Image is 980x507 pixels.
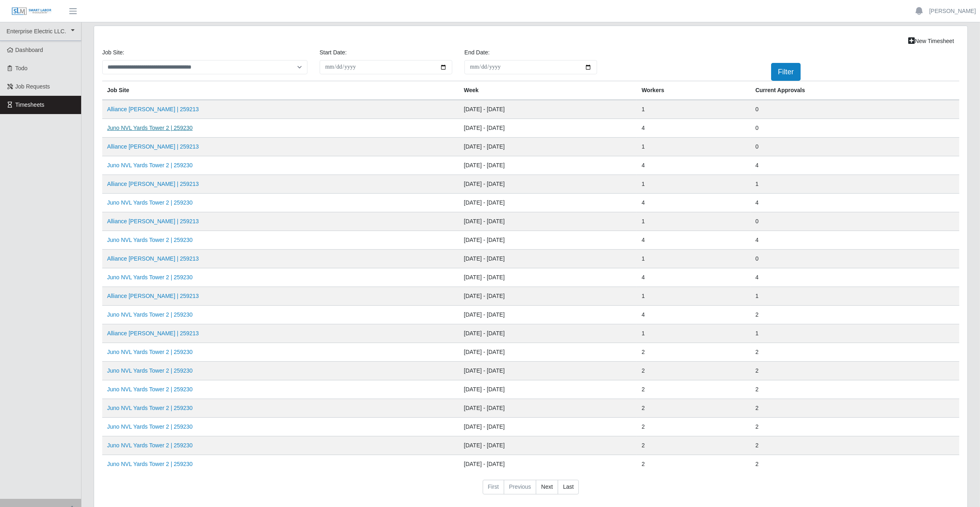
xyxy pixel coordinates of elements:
[107,461,193,467] a: Juno NVL Yards Tower 2 | 259230
[107,162,193,168] a: Juno NVL Yards Tower 2 | 259230
[459,399,637,418] td: [DATE] - [DATE]
[750,268,959,287] td: 4
[107,181,199,187] a: Alliance [PERSON_NAME] | 259213
[750,212,959,231] td: 0
[459,343,637,362] td: [DATE] - [DATE]
[459,380,637,399] td: [DATE] - [DATE]
[107,218,199,224] a: Alliance [PERSON_NAME] | 259213
[637,194,751,212] td: 4
[459,268,637,287] td: [DATE] - [DATE]
[750,380,959,399] td: 2
[750,175,959,194] td: 1
[903,34,959,48] a: New Timesheet
[102,480,959,501] nav: pagination
[459,287,637,306] td: [DATE] - [DATE]
[459,436,637,455] td: [DATE] - [DATE]
[459,119,637,138] td: [DATE] - [DATE]
[107,386,193,393] a: Juno NVL Yards Tower 2 | 259230
[637,268,751,287] td: 4
[637,436,751,455] td: 2
[750,138,959,156] td: 0
[107,274,193,280] a: Juno NVL Yards Tower 2 | 259230
[536,480,558,494] a: Next
[637,100,751,119] td: 1
[102,48,124,57] label: job site:
[459,212,637,231] td: [DATE] - [DATE]
[637,343,751,362] td: 2
[750,194,959,212] td: 4
[750,399,959,418] td: 2
[637,175,751,194] td: 1
[459,100,637,119] td: [DATE] - [DATE]
[107,311,193,318] a: Juno NVL Yards Tower 2 | 259230
[15,101,45,108] span: Timesheets
[750,287,959,306] td: 1
[637,306,751,324] td: 4
[320,48,347,57] label: Start Date:
[750,455,959,474] td: 2
[750,324,959,343] td: 1
[750,343,959,362] td: 2
[102,81,459,100] th: job site
[107,423,193,430] a: Juno NVL Yards Tower 2 | 259230
[107,367,193,374] a: Juno NVL Yards Tower 2 | 259230
[15,65,28,71] span: Todo
[107,199,193,206] a: Juno NVL Yards Tower 2 | 259230
[459,324,637,343] td: [DATE] - [DATE]
[750,156,959,175] td: 4
[107,237,193,243] a: Juno NVL Yards Tower 2 | 259230
[459,455,637,474] td: [DATE] - [DATE]
[750,250,959,268] td: 0
[107,330,199,337] a: Alliance [PERSON_NAME] | 259213
[929,7,976,15] a: [PERSON_NAME]
[459,306,637,324] td: [DATE] - [DATE]
[107,143,199,150] a: Alliance [PERSON_NAME] | 259213
[459,194,637,212] td: [DATE] - [DATE]
[107,349,193,355] a: Juno NVL Yards Tower 2 | 259230
[107,405,193,411] a: Juno NVL Yards Tower 2 | 259230
[637,119,751,138] td: 4
[15,83,50,90] span: Job Requests
[459,250,637,268] td: [DATE] - [DATE]
[750,81,959,100] th: Current Approvals
[459,362,637,380] td: [DATE] - [DATE]
[459,418,637,436] td: [DATE] - [DATE]
[637,399,751,418] td: 2
[750,119,959,138] td: 0
[637,138,751,156] td: 1
[750,418,959,436] td: 2
[750,306,959,324] td: 2
[637,250,751,268] td: 1
[459,138,637,156] td: [DATE] - [DATE]
[459,175,637,194] td: [DATE] - [DATE]
[15,47,43,53] span: Dashboard
[637,324,751,343] td: 1
[637,212,751,231] td: 1
[107,442,193,449] a: Juno NVL Yards Tower 2 | 259230
[464,48,490,57] label: End Date:
[459,156,637,175] td: [DATE] - [DATE]
[637,455,751,474] td: 2
[107,125,193,131] a: Juno NVL Yards Tower 2 | 259230
[637,81,751,100] th: Workers
[750,231,959,250] td: 4
[750,100,959,119] td: 0
[637,156,751,175] td: 4
[558,480,579,494] a: Last
[750,436,959,455] td: 2
[637,418,751,436] td: 2
[637,380,751,399] td: 2
[771,63,801,81] button: Filter
[107,255,199,262] a: Alliance [PERSON_NAME] | 259213
[750,362,959,380] td: 2
[459,81,637,100] th: Week
[107,293,199,299] a: Alliance [PERSON_NAME] | 259213
[637,231,751,250] td: 4
[107,106,199,112] a: Alliance [PERSON_NAME] | 259213
[637,287,751,306] td: 1
[637,362,751,380] td: 2
[459,231,637,250] td: [DATE] - [DATE]
[11,7,52,16] img: SLM Logo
